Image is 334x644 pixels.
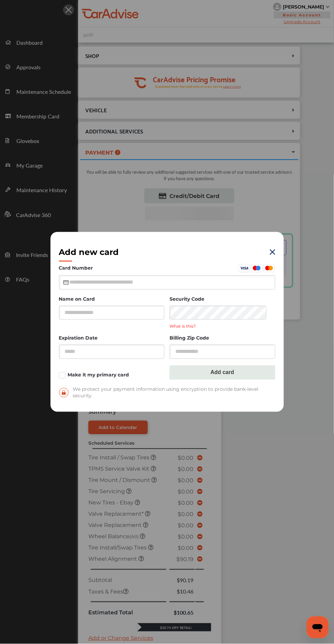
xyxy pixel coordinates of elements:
[59,388,69,398] img: secure-lock
[59,247,119,257] h2: Add new card
[170,324,275,329] p: What is this?
[59,386,275,399] span: We protect your payment information using encryption to provide bank-level security.
[251,264,263,273] img: Maestro.aa0500b2.svg
[170,366,275,380] button: Add card
[170,297,275,303] label: Security Code
[59,297,165,303] label: Name on Card
[59,335,165,342] label: Expiration Date
[263,264,275,273] img: Mastercard.eb291d48.svg
[59,264,275,275] label: Card Number
[59,372,165,379] label: Make it my primary card
[238,264,251,273] img: Visa.45ceafba.svg
[307,617,329,639] iframe: Botón para iniciar la ventana de mensajería
[270,249,275,255] img: eYXu4VuQffQpPoAAAAASUVORK5CYII=
[170,335,275,342] label: Billing Zip Code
